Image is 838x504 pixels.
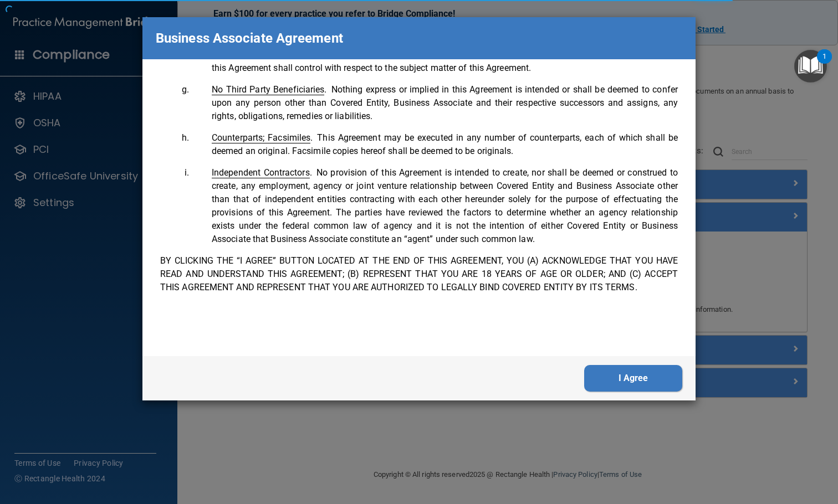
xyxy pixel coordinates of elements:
span: Independent Contractors [212,167,310,178]
span: . [212,132,313,143]
span: . [212,84,327,95]
div: 1 [822,56,826,71]
li: Nothing express or implied in this Agreement is intended or shall be deemed to confer upon any pe... [191,83,678,123]
button: Open Resource Center, 1 new notification [794,50,827,83]
li: No provision of this Agreement is intended to create, nor shall be deemed or construed to create,... [191,166,678,246]
span: Counterparts; Facsimiles [212,132,310,143]
button: I Agree [584,365,682,392]
li: This Agreement may be executed in any number of counterparts, each of which shall be deemed an or... [191,131,678,158]
span: No Third Party Beneficiaries [212,84,324,95]
p: Business Associate Agreement [156,26,343,50]
span: . [212,167,312,178]
p: BY CLICKING THE “I AGREE” BUTTON LOCATED AT THE END OF THIS AGREEMENT, YOU (A) ACKNOWLEDGE THAT Y... [160,254,678,294]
